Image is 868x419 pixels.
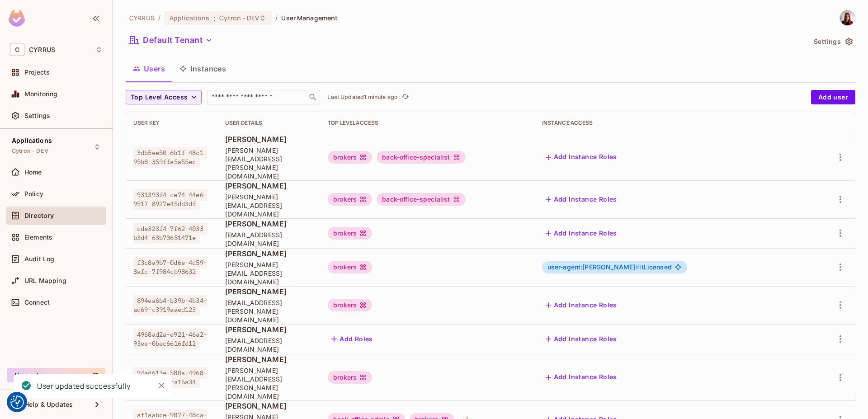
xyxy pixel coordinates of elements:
button: Users [126,57,172,80]
span: Applications [12,137,52,144]
span: [EMAIL_ADDRESS][DOMAIN_NAME] [225,231,313,248]
span: Home [24,169,42,176]
div: brokers [328,193,372,206]
div: User Key [133,119,211,127]
span: 94ad613e-580a-4968-8a80-de647fa15a34 [133,367,207,388]
button: Add user [811,90,855,104]
span: [PERSON_NAME] [225,249,313,259]
span: # [635,263,639,271]
div: brokers [328,261,372,273]
span: [PERSON_NAME] [225,401,313,411]
li: / [158,14,160,22]
span: 931393f4-ce74-44e6-9517-8927e45dd3df [133,189,207,210]
button: Settings [810,34,855,49]
span: Cytron - DEV [12,147,48,155]
span: Settings [24,112,50,119]
span: Audit Log [24,255,54,263]
span: [PERSON_NAME] [225,287,313,297]
button: Instances [172,57,233,80]
span: 894ea6b4-b39b-4b34-ad69-c3919aaed123 [133,295,207,315]
span: Policy [24,190,43,198]
div: brokers [328,151,372,164]
div: back-office-specialist [377,151,465,164]
span: Directory [24,212,54,219]
button: Add Instance Roles [542,226,621,240]
button: Close [155,379,168,392]
img: Michaela Sekaninová [840,10,855,25]
span: [EMAIL_ADDRESS][DOMAIN_NAME] [225,336,313,353]
span: cde323f4-7f62-4033-b3d4-63b70651471e [133,223,207,244]
span: Click to refresh data [398,92,410,103]
span: Applications [170,14,210,22]
span: C [10,43,24,56]
div: User Details [225,119,313,127]
button: Add Instance Roles [542,150,621,165]
span: 4968ad2a-e921-46a2-93ee-0bec6616fd12 [133,329,207,349]
div: User updated successfully [37,381,131,392]
div: back-office-specialist [377,193,465,206]
button: Add Roles [328,332,377,346]
span: : [213,14,216,22]
button: Consent Preferences [10,395,24,409]
div: brokers [328,299,372,311]
button: Add Instance Roles [542,192,621,207]
span: [PERSON_NAME] [225,181,313,191]
button: Add Instance Roles [542,370,621,385]
span: Projects [24,69,50,76]
span: the active workspace [129,14,155,22]
span: [PERSON_NAME] [225,354,313,364]
span: Cytron - DEV [219,14,259,22]
span: [EMAIL_ADDRESS][PERSON_NAME][DOMAIN_NAME] [225,298,313,324]
div: Instance Access [542,119,809,127]
button: Add Instance Roles [542,298,621,312]
span: URL Mapping [24,277,66,284]
span: [PERSON_NAME][EMAIL_ADDRESS][PERSON_NAME][DOMAIN_NAME] [225,366,313,400]
span: 3db5ee50-6b1f-48c1-95b8-359ffa5a55ec [133,147,207,168]
span: [PERSON_NAME][EMAIL_ADDRESS][DOMAIN_NAME] [225,193,313,218]
span: [PERSON_NAME] [225,134,313,144]
span: [PERSON_NAME] [225,219,313,229]
span: Workspace: CYRRUS [29,46,55,53]
span: [PERSON_NAME] [225,325,313,334]
img: SReyMgAAAABJRU5ErkJggg== [9,10,25,27]
p: Last Updated 1 minute ago [327,94,398,101]
span: [PERSON_NAME][EMAIL_ADDRESS][PERSON_NAME][DOMAIN_NAME] [225,146,313,180]
div: brokers [328,371,372,384]
span: Top Level Access [131,92,188,103]
span: User Management [281,14,338,22]
span: itLicensed [547,264,672,271]
button: refresh [400,92,410,103]
span: [PERSON_NAME][EMAIL_ADDRESS][DOMAIN_NAME] [225,260,313,286]
span: Monitoring [24,90,58,98]
span: refresh [401,93,409,102]
span: Connect [24,299,50,306]
button: Default Tenant [126,33,216,47]
button: Top Level Access [126,90,202,104]
span: Elements [24,234,52,241]
div: Top Level Access [328,119,527,127]
span: f3c8a9b7-0d6e-4d59-8afc-7f984cb98632 [133,257,207,278]
button: Add Instance Roles [542,332,621,346]
div: brokers [328,227,372,240]
img: Revisit consent button [10,395,24,409]
li: / [275,14,278,22]
span: user-agent:[PERSON_NAME] [547,263,640,271]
